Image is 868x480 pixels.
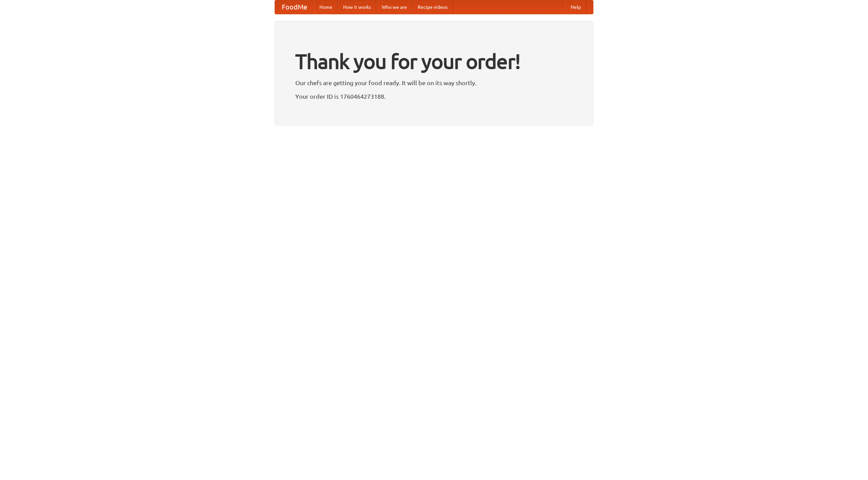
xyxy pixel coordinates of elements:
a: Recipe videos [412,0,453,14]
a: Help [565,0,586,14]
a: Home [314,0,338,14]
a: FoodMe [275,0,314,14]
a: How it works [338,0,376,14]
p: Your order ID is 1760464273188. [295,91,573,101]
h1: Thank you for your order! [295,45,573,78]
a: Who we are [376,0,412,14]
p: Our chefs are getting your food ready. It will be on its way shortly. [295,78,573,88]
